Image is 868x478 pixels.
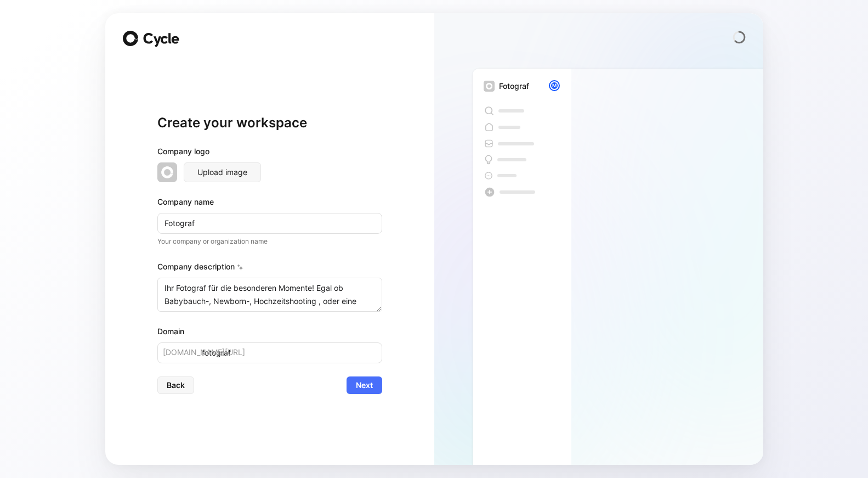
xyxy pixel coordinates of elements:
[157,162,177,182] img: workspace-default-logo-wX5zAyuM.png
[499,80,529,93] div: Fotograf
[157,376,194,394] button: Back
[157,114,382,132] h1: Create your workspace
[167,379,185,392] span: Back
[484,81,495,92] img: workspace-default-logo-wX5zAyuM.png
[163,346,245,359] span: [DOMAIN_NAME][URL]
[347,376,382,394] button: Next
[157,195,382,209] div: Company name
[157,213,382,234] input: Example
[184,162,261,182] button: Upload image
[157,236,382,247] p: Your company or organization name
[197,166,247,179] span: Upload image
[157,325,382,338] div: Domain
[157,145,382,162] div: Company logo
[157,260,382,278] div: Company description
[550,81,559,90] div: M
[356,379,373,392] span: Next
